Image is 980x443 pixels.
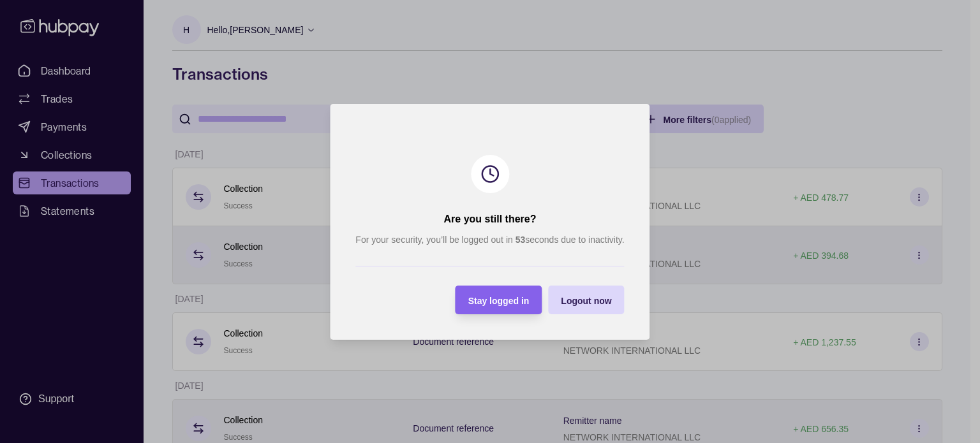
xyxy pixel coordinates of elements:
strong: 53 [516,235,526,245]
button: Stay logged in [456,286,542,314]
p: For your security, you’ll be logged out in seconds due to inactivity. [355,233,624,247]
button: Logout now [548,286,624,314]
span: Stay logged in [468,295,530,305]
span: Logout now [561,295,611,305]
h2: Are you still there? [444,212,537,226]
